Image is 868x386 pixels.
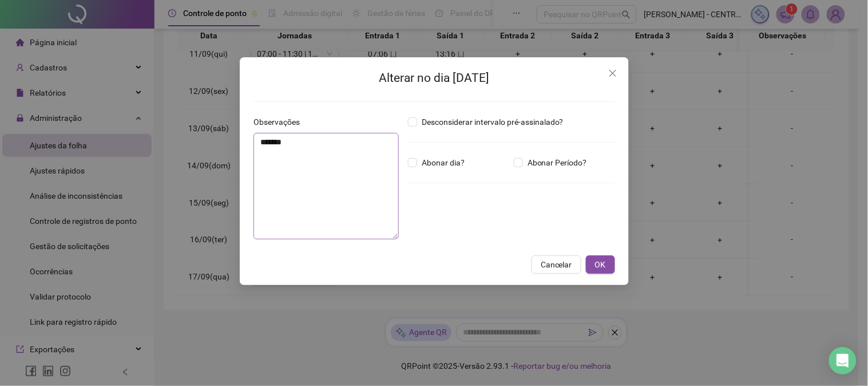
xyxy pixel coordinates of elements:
span: Abonar dia? [417,156,469,169]
span: OK [595,258,606,271]
div: Open Intercom Messenger [829,347,857,375]
button: Close [604,64,622,82]
span: Cancelar [541,258,572,271]
label: Observações [253,116,307,128]
span: Abonar Período? [522,156,591,169]
span: Desconsiderar intervalo pré-assinalado? [417,116,568,128]
button: Cancelar [532,255,581,274]
h2: Alterar no dia [DATE] [253,69,615,88]
span: close [608,69,617,78]
button: OK [586,255,615,274]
